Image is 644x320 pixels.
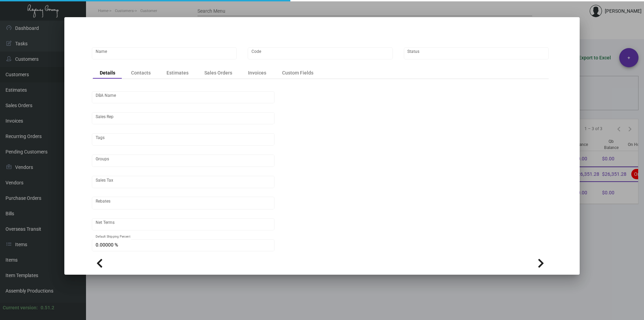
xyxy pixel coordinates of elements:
div: Sales Orders [204,69,232,77]
div: 0.51.2 [41,304,54,311]
div: Estimates [167,69,189,77]
div: Custom Fields [282,69,313,77]
div: Contacts [131,69,151,77]
div: Invoices [248,69,266,77]
div: Current version: [3,304,38,311]
div: Details [100,69,115,77]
